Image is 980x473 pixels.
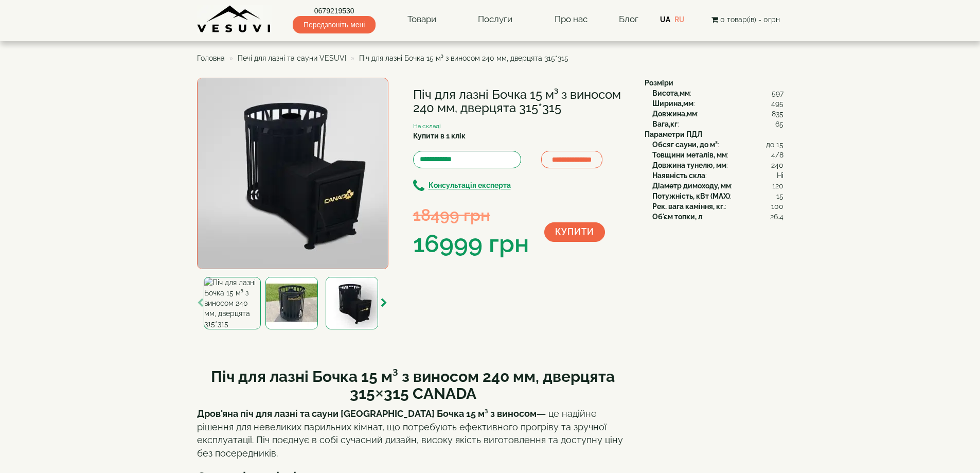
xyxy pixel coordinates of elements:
h1: Піч для лазні Бочка 15 м³ з виносом 240 мм, дверцята 315*315 [413,88,629,115]
div: : [652,139,783,150]
span: Передзвоніть мені [293,16,376,33]
div: : [652,170,783,181]
span: 835 [772,109,783,119]
a: 0679219530 [293,6,376,16]
label: Купити в 1 клік [413,131,466,141]
b: Консультація експерта [429,182,511,190]
img: Завод VESUVI [197,5,272,33]
div: : [652,98,783,109]
a: Блог [619,14,638,24]
span: 495 [771,98,783,109]
div: : [652,160,783,170]
b: Піч для лазні Бочка 15 м³ з виносом 240 мм, дверцята 315×315 CANADA [211,367,615,402]
a: Головна [197,54,225,62]
strong: Дров'яна піч для лазні та сауни [GEOGRAPHIC_DATA] Бочка 15 м³ з виносом [197,408,537,419]
b: Параметри ПДЛ [645,130,702,138]
span: до 15 [766,139,783,150]
b: Діаметр димоходу, мм [652,182,731,190]
div: : [652,109,783,119]
span: 100 [771,201,783,212]
span: Піч для лазні Бочка 15 м³ з виносом 240 мм, дверцята 315*315 [359,54,568,62]
a: UA [660,15,670,24]
b: Обсяг сауни, до м³ [652,141,718,149]
b: Товщини металів, мм [652,151,727,159]
img: Піч для лазні Бочка 15 м³ з виносом 240 мм, дверцята 315*315 [326,277,378,329]
b: Наявність скла [652,171,705,180]
div: 18499 грн [413,203,529,226]
div: : [652,119,783,129]
a: Товари [397,8,447,31]
img: Піч для лазні Бочка 15 м³ з виносом 240 мм, дверцята 315*315 [197,78,388,269]
a: RU [674,15,685,24]
img: Піч для лазні Бочка 15 м³ з виносом 240 мм, дверцята 315*315 [265,277,318,329]
b: Довжина,мм [652,110,697,118]
span: 15 [776,191,783,201]
p: — це надійне рішення для невеликих парильних кімнат, що потребують ефективного прогріву та зручно... [197,407,629,460]
div: : [652,212,783,222]
b: Довжина тунелю, мм [652,161,726,169]
div: : [652,181,783,191]
b: Рек. вага каміння, кг. [652,202,725,211]
b: Вага,кг [652,120,678,128]
b: Ширина,мм [652,99,693,108]
span: 26.4 [770,212,783,222]
span: 65 [775,119,783,129]
button: Купити [544,222,605,242]
a: Про нас [544,8,598,31]
div: : [652,88,783,98]
span: Ні [777,170,783,181]
div: 16999 грн [413,226,529,261]
span: 240 [771,160,783,170]
small: На складі [413,122,441,130]
b: Розміри [645,79,673,87]
div: : [652,191,783,201]
div: : [652,201,783,212]
span: 4/8 [771,150,783,160]
button: 0 товар(ів) - 0грн [708,14,783,25]
b: Висота,мм [652,89,690,97]
div: : [652,150,783,160]
b: Об'єм топки, л [652,213,702,221]
b: Потужність, кВт (MAX) [652,192,730,200]
a: Печі для лазні та сауни VESUVI [238,54,346,62]
span: 597 [772,88,783,98]
img: Піч для лазні Бочка 15 м³ з виносом 240 мм, дверцята 315*315 [204,277,261,329]
a: Послуги [468,8,523,31]
span: 0 товар(ів) - 0грн [720,15,780,24]
span: 120 [772,181,783,191]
